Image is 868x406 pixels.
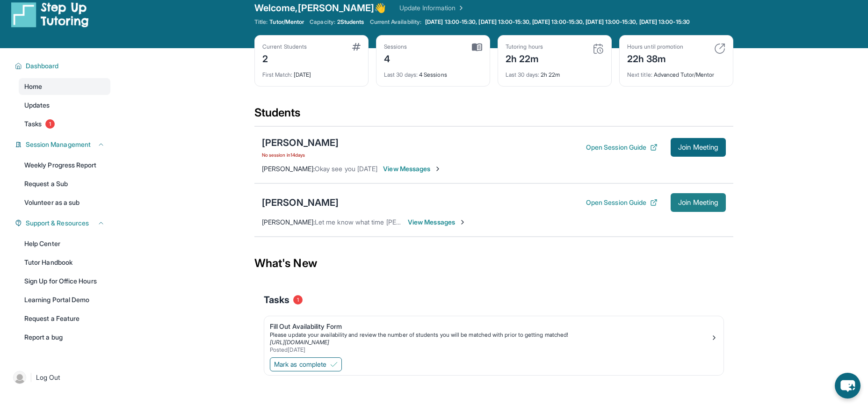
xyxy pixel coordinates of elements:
[671,193,726,212] button: Join Meeting
[269,18,304,26] span: Tutor/Mentor
[425,18,690,26] span: [DATE] 13:00-15:30, [DATE] 13:00-15:30, [DATE] 13:00-15:30, [DATE] 13:00-15:30, [DATE] 13:00-15:30
[270,331,710,339] div: Please update your availability and review the number of students you will be matched with prior ...
[423,18,692,26] a: [DATE] 13:00-15:30, [DATE] 13:00-15:30, [DATE] 13:00-15:30, [DATE] 13:00-15:30, [DATE] 13:00-15:30
[26,218,89,228] span: Support & Resources
[678,145,718,150] span: Join Meeting
[315,165,377,173] span: Okay see you [DATE]
[586,198,658,207] button: Open Session Guide
[384,71,418,78] span: Last 30 days :
[24,119,42,129] span: Tasks
[19,291,110,308] a: Learning Portal Demo
[264,316,723,355] a: Fill Out Availability FormPlease update your availability and review the number of students you w...
[835,373,861,399] button: chat-button
[310,18,335,26] span: Capacity:
[270,339,329,346] a: [URL][DOMAIN_NAME]
[330,361,338,368] img: Mark as complete
[270,346,710,354] div: Posted [DATE]
[45,119,55,129] span: 1
[506,43,543,51] div: Tutoring hours
[26,61,59,71] span: Dashboard
[627,65,725,79] div: Advanced Tutor/Mentor
[22,140,105,149] button: Session Management
[337,18,364,26] span: 2 Students
[262,51,307,65] div: 2
[434,165,441,173] img: Chevron-Right
[370,18,421,26] span: Current Availability:
[254,105,733,126] div: Students
[678,200,718,205] span: Join Meeting
[19,194,110,211] a: Volunteer as a sub
[506,51,543,65] div: 2h 22m
[19,175,110,192] a: Request a Sub
[459,218,466,226] img: Chevron-Right
[408,217,466,227] span: View Messages
[11,1,89,28] img: logo
[627,71,652,78] span: Next title :
[26,140,91,149] span: Session Management
[593,43,604,54] img: card
[506,65,604,79] div: 2h 22m
[270,357,342,371] button: Mark as complete
[262,196,339,209] div: [PERSON_NAME]
[19,235,110,252] a: Help Center
[19,329,110,346] a: Report a bug
[456,3,465,13] img: Chevron Right
[24,101,50,110] span: Updates
[22,218,105,228] button: Support & Resources
[262,65,361,79] div: [DATE]
[262,43,307,51] div: Current Students
[384,43,407,51] div: Sessions
[586,143,658,152] button: Open Session Guide
[383,164,441,174] span: View Messages
[19,78,110,95] a: Home
[262,218,315,226] span: [PERSON_NAME] :
[627,43,683,51] div: Hours until promotion
[19,97,110,114] a: Updates
[254,18,268,26] span: Title:
[262,151,339,159] span: No session in 14 days
[315,218,562,226] span: Let me know what time [PERSON_NAME] before the end of the day okay for [DATE]
[19,273,110,290] a: Sign Up for Office Hours
[472,43,482,51] img: card
[262,165,315,173] span: [PERSON_NAME] :
[9,367,110,388] a: |Log Out
[627,51,683,65] div: 22h 38m
[19,310,110,327] a: Request a Feature
[264,293,289,306] span: Tasks
[24,82,42,91] span: Home
[30,372,32,383] span: |
[352,43,361,51] img: card
[19,157,110,174] a: Weekly Progress Report
[262,136,339,149] div: [PERSON_NAME]
[19,254,110,271] a: Tutor Handbook
[254,243,733,284] div: What's New
[13,371,26,384] img: user-img
[274,360,326,369] span: Mark as complete
[671,138,726,157] button: Join Meeting
[384,65,482,79] div: 4 Sessions
[399,3,465,13] a: Update Information
[262,71,292,78] span: First Match :
[22,61,105,71] button: Dashboard
[506,71,539,78] span: Last 30 days :
[19,116,110,132] a: Tasks1
[384,51,407,65] div: 4
[270,322,710,331] div: Fill Out Availability Form
[293,295,303,304] span: 1
[36,373,60,382] span: Log Out
[254,1,386,14] span: Welcome, [PERSON_NAME] 👋
[714,43,725,54] img: card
